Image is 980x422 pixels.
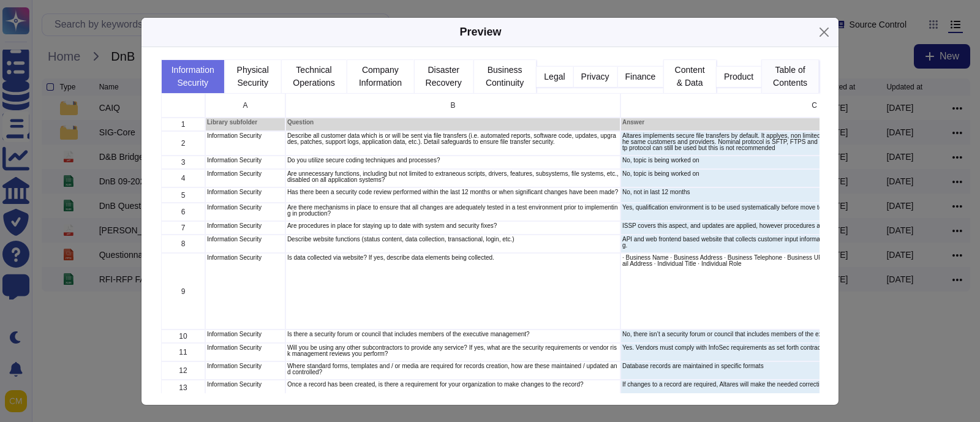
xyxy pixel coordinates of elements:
[573,66,617,87] button: Privacy
[761,59,819,93] button: Table of Contents
[207,205,284,211] p: Information Security
[536,66,573,87] button: Legal
[287,171,619,183] p: Are unnecessary functions, including but not limited to extraneous scripts, drivers, features, su...
[161,118,205,131] div: 1
[287,223,619,229] p: Are procedures in place for staying up to date with system and security fixes?
[161,380,205,395] div: 13
[161,131,205,156] div: 2
[207,157,284,164] p: Information Security
[161,330,205,343] div: 10
[207,119,284,126] p: Library subfolder
[414,59,473,93] button: Disaster Recovery
[161,59,225,93] button: Information Security
[161,187,205,203] div: 5
[287,255,619,261] p: Is data collected via website? If yes, describe data elements being collected.
[287,382,619,388] p: Once a record has been created, is there a requirement for your organization to make changes to t...
[281,59,347,93] button: Technical Operations
[207,363,284,369] p: Information Security
[207,382,284,388] p: Information Security
[287,205,619,217] p: Are there mechanisms in place to ensure that all changes are adequately tested in a test environm...
[207,223,284,229] p: Information Security
[287,133,619,145] p: Describe all customer data which is or will be sent via file transfers (i.e. automated reports, s...
[287,331,619,337] p: Is there a security forum or council that includes members of the executive management?
[161,361,205,380] div: 12
[161,253,205,330] div: 9
[287,345,619,357] p: Will you be using any other subcontractors to provide any service? If yes, what are the security ...
[207,331,284,337] p: Information Security
[287,363,619,375] p: Where standard forms, templates and / or media are required for records creation, how are these m...
[473,59,537,93] button: Business Continuity
[207,345,284,351] p: Information Security
[347,59,413,93] button: Company Information
[207,171,284,177] p: Information Security
[207,236,284,243] p: Information Security
[812,102,817,109] span: C
[161,235,205,253] div: 8
[243,102,247,109] span: A
[459,24,501,40] div: Preview
[663,59,716,93] button: Content & Data
[207,189,284,195] p: Information Security
[287,157,619,164] p: Do you utilize secure coding techniques and processes?
[287,236,619,243] p: Describe website functions (status content, data collection, transactional, login, etc.)
[161,156,205,169] div: 3
[207,133,284,139] p: Information Security
[716,66,761,87] button: Product
[207,255,284,261] p: Information Security
[287,189,619,195] p: Has there been a security code review performed within the last 12 months or when significant cha...
[617,66,664,87] button: Finance
[161,221,205,235] div: 7
[225,59,281,93] button: Physical Security
[161,343,205,361] div: 11
[161,169,205,187] div: 4
[161,203,205,221] div: 6
[450,102,455,109] span: B
[815,23,834,42] button: Close
[287,119,619,126] p: Question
